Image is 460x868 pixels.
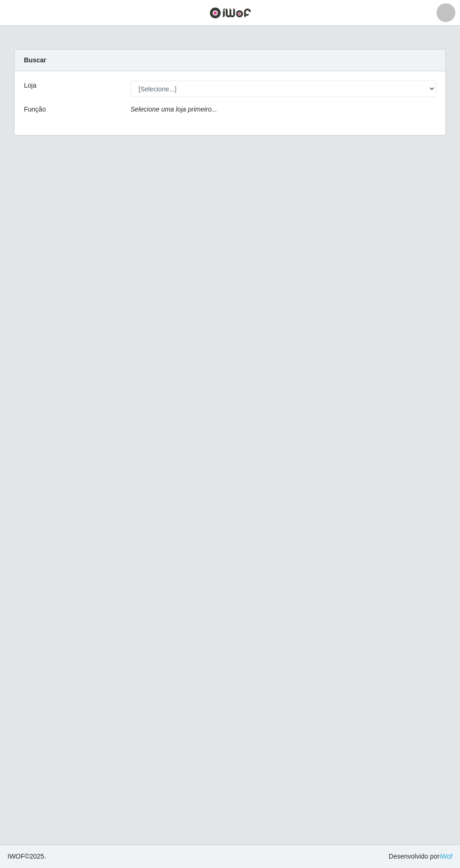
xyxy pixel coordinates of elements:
img: CoreUI Logo [209,7,251,19]
a: iWof [439,853,452,860]
strong: Buscar [24,56,46,64]
label: Função [24,105,46,114]
span: Desenvolvido por [389,852,452,861]
span: © 2025 . [8,852,46,861]
i: Selecione uma loja primeiro... [130,105,217,113]
label: Loja [24,81,36,90]
span: IWOF [8,853,25,860]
